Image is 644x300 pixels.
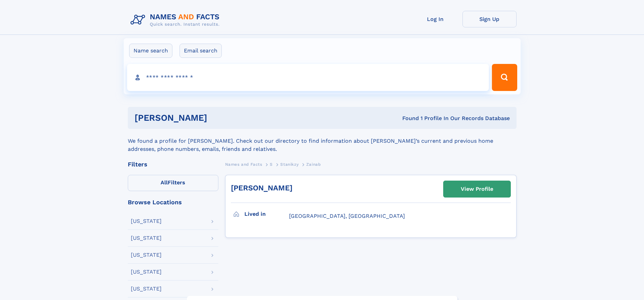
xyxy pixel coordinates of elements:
[408,11,462,27] a: Log In
[131,235,162,241] div: [US_STATE]
[128,199,218,205] div: Browse Locations
[128,161,218,167] div: Filters
[127,64,489,91] input: search input
[289,213,405,219] span: [GEOGRAPHIC_DATA], [GEOGRAPHIC_DATA]
[280,160,299,168] a: Stanikzy
[225,160,262,168] a: Names and Facts
[492,64,517,91] button: Search Button
[131,269,162,275] div: [US_STATE]
[270,160,273,168] a: S
[161,179,168,186] span: All
[131,252,162,258] div: [US_STATE]
[128,175,218,191] label: Filters
[128,11,225,29] img: Logo Names and Facts
[131,286,162,292] div: [US_STATE]
[461,181,493,197] div: View Profile
[131,218,162,224] div: [US_STATE]
[462,11,517,27] a: Sign Up
[444,181,510,197] a: View Profile
[180,44,222,58] label: Email search
[135,114,305,122] h1: [PERSON_NAME]
[306,162,321,167] span: Zainab
[231,184,292,192] a: [PERSON_NAME]
[280,162,299,167] span: Stanikzy
[128,129,517,153] div: We found a profile for [PERSON_NAME]. Check out our directory to find information about [PERSON_N...
[244,208,289,220] h3: Lived in
[129,44,172,58] label: Name search
[270,162,273,167] span: S
[305,115,510,122] div: Found 1 Profile In Our Records Database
